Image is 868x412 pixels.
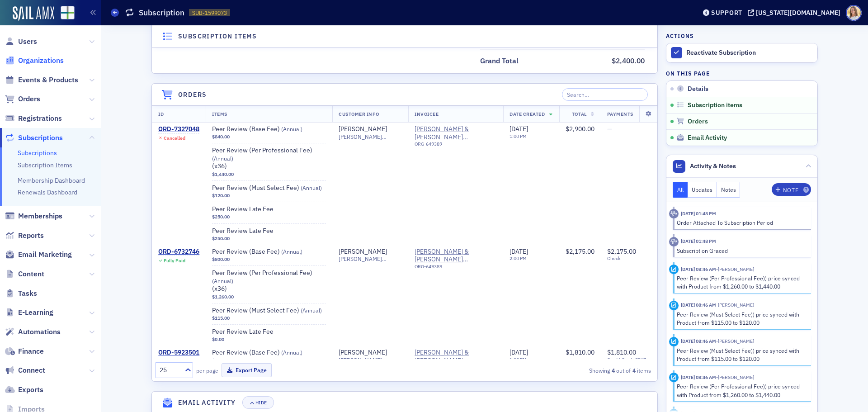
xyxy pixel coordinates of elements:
a: Membership Dashboard [18,176,85,185]
h1: Subscription [139,7,184,18]
span: Automations [18,327,61,337]
span: $1,810.00 [607,348,636,356]
span: [DATE] [509,247,528,256]
span: $770.00 [212,358,230,364]
a: Peer Review Late Fee [212,227,326,235]
input: Search… [562,88,648,101]
span: Peer Review (Base Fee) [212,349,326,357]
a: Email Marketing [5,250,72,260]
a: [PERSON_NAME] [339,349,387,357]
div: Order Attached To Subscription Period [677,218,805,227]
span: [PERSON_NAME][EMAIL_ADDRESS][PERSON_NAME][DOMAIN_NAME] [339,357,402,364]
div: [US_STATE][DOMAIN_NAME] [756,9,840,17]
span: Memberships [18,211,62,221]
span: Credit Card x5567 [607,357,652,363]
span: Peer Review (Base Fee) [212,125,326,133]
a: [PERSON_NAME] & [PERSON_NAME] ([GEOGRAPHIC_DATA]) [415,125,497,141]
a: Tasks [5,289,37,298]
span: Grand Total [480,56,522,66]
span: $250.00 [212,214,230,220]
button: Reactivate Subscription [666,43,817,62]
h4: Orders [178,90,207,99]
span: [DATE] [509,125,528,133]
time: 5/1/2025 01:48 PM [681,210,716,217]
span: Total [572,111,587,117]
div: Peer Review (Must Select Fee)) price synced with Product from $115.00 to $120.00 [677,346,805,363]
span: Orders [18,94,40,104]
time: 4/30/2025 08:46 AM [681,374,716,380]
div: Peer Review (Must Select Fee)) price synced with Product from $115.00 to $120.00 [677,310,805,327]
span: Profile [846,5,862,21]
div: Grand Total [480,56,519,66]
div: Fully Paid [164,359,185,365]
a: Orders [5,94,40,104]
div: Peer Review (Per Professional Fee)) price synced with Product from $1,260.00 to $1,440.00 [677,382,805,399]
span: Peer Review Late Fee [212,205,326,213]
div: Reactivate Subscription [686,49,813,57]
span: Peer Review (Must Select Fee) [212,307,326,315]
div: ORG-649389 [415,264,497,273]
button: [US_STATE][DOMAIN_NAME] [748,9,844,16]
h4: On this page [666,69,818,77]
span: Peer Review (Per Professional Fee) [212,269,326,285]
span: Tasks [18,289,37,298]
span: Orders [688,118,708,126]
span: $2,175.00 [566,247,594,256]
a: Automations [5,327,61,337]
img: SailAMX [13,6,54,21]
span: Peer Review (Per Professional Fee) [212,147,326,162]
span: Frazier & Deeter (Huntsville) [415,248,497,264]
span: $2,175.00 [607,247,636,256]
div: Cancelled [164,135,185,141]
button: Note [772,183,811,196]
span: Items [212,111,227,117]
button: Export Page [222,363,272,377]
span: Content [18,269,44,279]
span: Peer Review (Must Select Fee) [212,184,326,192]
span: Activity & Notes [690,161,736,171]
a: Peer Review Late Fee [212,328,326,336]
a: Registrations [5,114,62,123]
h4: Subscription items [178,32,257,41]
span: ( Annual ) [301,307,322,314]
a: Connect [5,365,45,375]
a: ORD-6732746 [158,248,199,256]
a: Subscriptions [18,149,57,157]
span: Peer Review (Base Fee) [212,248,326,256]
div: ORD-5923501 [158,349,199,357]
button: Notes [717,182,741,198]
a: Reports [5,231,44,241]
span: [PERSON_NAME][EMAIL_ADDRESS][PERSON_NAME][DOMAIN_NAME] [339,256,402,262]
div: Showing out of items [492,366,651,374]
a: Memberships [5,211,62,221]
a: Subscription Items [18,161,72,169]
a: [PERSON_NAME] & [PERSON_NAME] ([GEOGRAPHIC_DATA]) [415,248,497,264]
span: E-Learning [18,308,53,317]
a: View Homepage [54,6,75,21]
div: Activity [669,337,679,346]
div: Support [711,9,742,17]
a: ORD-7327048 [158,125,199,133]
span: ( Annual ) [301,184,322,191]
strong: 4 [631,366,637,374]
time: 5/1/2025 01:48 PM [681,238,716,244]
div: Fully Paid [164,258,185,264]
time: 1:05 PM [509,356,527,363]
span: Frazier & Deeter (Huntsville) [415,125,497,150]
label: per page [196,366,218,374]
div: [PERSON_NAME] [339,248,387,256]
div: Hide [255,400,267,405]
span: Exports [18,385,43,395]
a: Peer Review (Per Professional Fee) (Annual)(x36) [212,147,326,170]
span: $0.00 [212,336,224,342]
a: [PERSON_NAME] [339,125,387,133]
span: Email Activity [688,134,727,142]
span: Users [18,37,37,47]
span: Reports [18,231,44,241]
a: [PERSON_NAME] & [PERSON_NAME] ([GEOGRAPHIC_DATA]) [415,349,497,365]
div: Activity [669,265,679,274]
span: — [607,125,612,133]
